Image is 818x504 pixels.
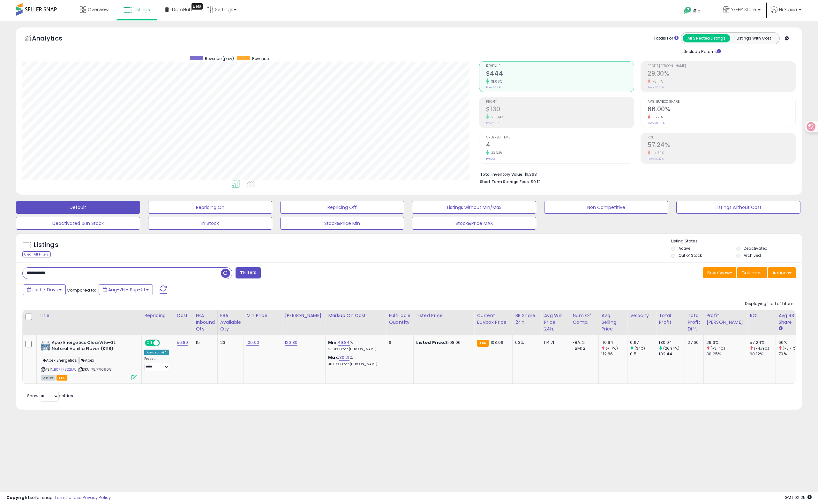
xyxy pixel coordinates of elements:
[88,6,109,13] span: Overview
[328,340,381,352] div: %
[778,326,782,331] small: Avg BB Share.
[783,346,797,351] small: (-5.71%)
[630,340,656,345] div: 0.67
[252,56,269,61] span: Revenue
[196,312,215,332] div: FBA inbound Qty
[326,310,386,335] th: The percentage added to the cost of goods (COGS) that forms the calculator for Min & Max prices.
[480,170,791,178] li: $1,363
[544,201,668,214] button: Non Competitive
[648,70,795,78] h2: 29.30%
[486,106,634,114] h2: $130
[648,157,664,161] small: Prev: 60.12%
[710,346,725,351] small: (-3.14%)
[416,339,445,345] b: Listed Price:
[486,157,495,161] small: Prev: 3
[731,6,756,13] span: YEEHY Store
[706,351,747,357] div: 30.25%
[671,238,802,244] p: Listing States:
[648,136,795,139] span: ROI
[601,340,627,345] div: 110.94
[692,8,700,14] span: Help
[573,345,594,351] div: FBM: 2
[389,312,411,326] div: Fulfillable Quantity
[196,340,213,345] div: 15
[606,346,618,351] small: (-1.7%)
[601,351,627,357] div: 112.86
[630,351,656,357] div: 0.5
[78,367,112,372] span: | SKU: 75.77|0908
[687,312,701,332] div: Total Profit Diff.
[52,340,129,353] b: Apex Energetics ClearVite-GL Natural Vanilla Flavor (K118)
[676,201,800,214] button: Listings without Cost
[486,100,634,104] span: Profit
[650,151,664,155] small: -4.79%
[177,339,188,346] a: 56.80
[389,340,409,345] div: 6
[191,3,203,10] div: Tooltip anchor
[648,64,795,68] span: Profit [PERSON_NAME]
[663,346,679,351] small: (26.94%)
[328,355,381,367] div: %
[148,201,272,214] button: Repricing On
[67,287,96,293] span: Compared to:
[205,56,234,61] span: Revenue (prev)
[744,253,761,258] label: Archived
[650,115,663,120] small: -5.71%
[634,346,645,351] small: (34%)
[676,48,729,55] div: Include Returns
[486,136,634,139] span: Ordered Items
[544,340,565,345] div: 114.71
[412,217,536,230] button: Stock&Price MAX
[650,79,663,84] small: -3.14%
[144,312,171,319] div: Repricing
[648,141,795,150] h2: 57.24%
[280,217,404,230] button: Stock&Price Min
[144,357,169,371] div: Preset:
[683,34,730,42] button: All Selected Listings
[146,340,154,346] span: ON
[630,312,653,319] div: Velocity
[778,351,804,357] div: 70%
[416,312,471,319] div: Listed Price
[220,340,239,345] div: 23
[486,64,634,68] span: Revenue
[679,253,702,258] label: Out of Stock
[328,362,381,367] p: 36.07% Profit [PERSON_NAME]
[703,267,736,278] button: Save View
[486,70,634,78] h2: $444
[778,340,804,345] div: 66%
[706,312,744,326] div: Profit [PERSON_NAME]
[79,357,96,364] span: Apex
[338,339,350,346] a: 49.84
[480,172,523,177] b: Total Inventory Value:
[148,217,272,230] button: In Stock
[56,375,67,381] span: FBA
[285,339,297,346] a: 126.30
[744,246,768,251] label: Deactivated
[172,6,192,13] span: DataHub
[16,217,140,230] button: Deactivated & In Stock
[33,286,58,293] span: Last 7 Days
[477,312,510,326] div: Current Buybox Price
[236,267,260,278] button: Filters
[750,312,773,319] div: ROI
[778,312,802,326] div: Avg BB Share
[515,340,536,345] div: 63%
[750,351,776,357] div: 60.12%
[412,201,536,214] button: Listings without Min/Max
[177,312,191,319] div: Cost
[648,121,664,125] small: Prev: 70.00%
[27,393,73,399] span: Show: entries
[745,301,796,307] div: Displaying 1 to 1 of 1 items
[41,340,137,380] div: ASIN:
[285,312,323,319] div: [PERSON_NAME]
[108,286,145,293] span: Aug-26 - Sep-01
[648,106,795,114] h2: 66.00%
[489,151,503,155] small: 33.33%
[544,312,567,332] div: Avg Win Price 24h.
[144,350,169,355] div: Amazon AI *
[659,351,685,357] div: 102.44
[648,100,795,104] span: Avg. Buybox Share
[573,312,596,326] div: Num of Comp.
[491,339,503,345] span: 108.06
